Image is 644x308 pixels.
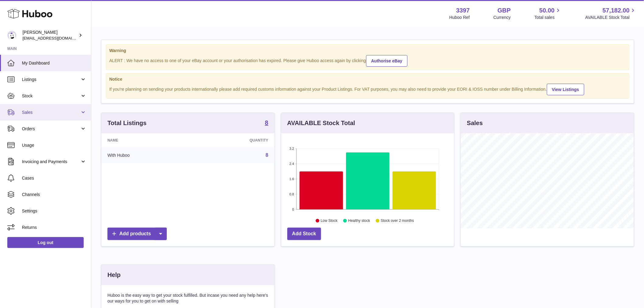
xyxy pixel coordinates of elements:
a: 50.00 Total sales [534,6,562,20]
a: Add products [107,228,167,240]
div: [PERSON_NAME] [23,30,77,41]
a: 8 [266,152,268,158]
p: Huboo is the easy way to get your stock fulfilled. But incase you need any help here's our ways f... [107,292,268,304]
h3: Sales [467,119,483,127]
text: 2.4 [289,162,294,166]
a: 57,182.00 AVAILABLE Stock Total [585,6,637,20]
strong: 8 [265,120,268,126]
a: View Listings [547,84,584,95]
span: Sales [22,110,80,115]
span: [EMAIL_ADDRESS][DOMAIN_NAME] [23,36,89,40]
strong: Warning [109,48,626,54]
h3: AVAILABLE Stock Total [287,119,355,127]
text: 3.2 [289,147,294,150]
text: 0.8 [289,192,294,196]
strong: GBP [498,6,511,15]
text: Stock over 2 months [381,219,414,223]
span: Listings [22,77,80,82]
text: Low Stock [321,219,338,223]
div: If you're planning on sending your products internationally please add required customs informati... [109,83,626,95]
strong: 3397 [456,6,470,15]
text: Healthy stock [348,219,370,223]
span: 57,182.00 [603,6,630,15]
a: Authorise eBay [366,55,408,67]
div: Currency [494,15,511,20]
span: 50.00 [539,6,555,15]
h3: Total Listings [107,119,147,127]
span: Returns [22,225,86,230]
div: ALERT : We have no access to one of your eBay account or your authorisation has expired. Please g... [109,54,626,67]
span: Orders [22,126,80,132]
a: Log out [7,237,84,248]
img: sales@canchema.com [7,31,16,40]
span: Cases [22,175,86,181]
span: AVAILABLE Stock Total [585,15,637,20]
h3: Help [107,271,121,279]
span: My Dashboard [22,60,86,66]
th: Quantity [193,133,275,147]
th: Name [101,133,193,147]
a: 8 [265,120,268,127]
text: 1.6 [289,177,294,181]
span: Total sales [534,15,562,20]
div: Huboo Ref [450,15,470,20]
strong: Notice [109,76,626,82]
text: 0 [292,208,294,211]
span: Channels [22,192,86,198]
td: With Huboo [101,147,193,163]
span: Usage [22,142,86,148]
span: Invoicing and Payments [22,159,80,165]
span: Stock [22,93,80,99]
span: Settings [22,208,86,214]
a: Add Stock [287,228,321,240]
